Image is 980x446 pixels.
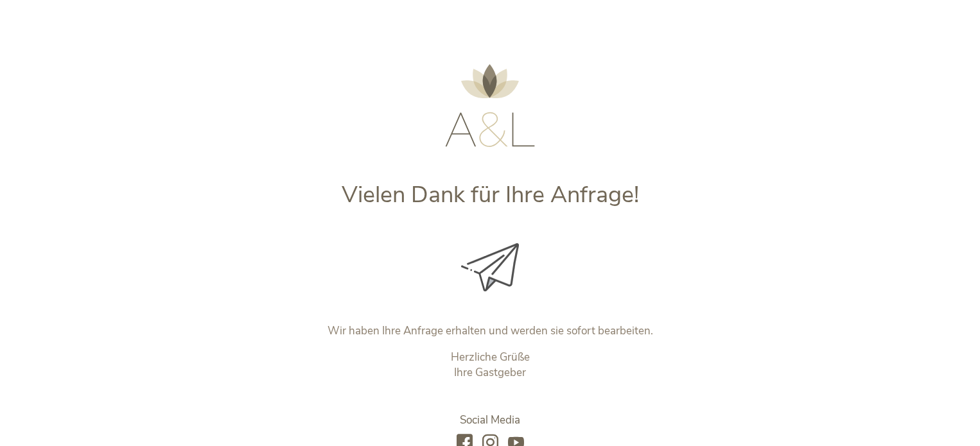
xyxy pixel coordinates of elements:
p: Herzliche Grüße Ihre Gastgeber [222,350,758,381]
img: AMONTI & LUNARIS Wellnessresort [445,64,535,147]
img: Vielen Dank für Ihre Anfrage! [461,243,519,291]
span: Vielen Dank für Ihre Anfrage! [342,179,639,210]
span: Social Media [460,413,520,427]
p: Wir haben Ihre Anfrage erhalten und werden sie sofort bearbeiten. [222,323,758,339]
